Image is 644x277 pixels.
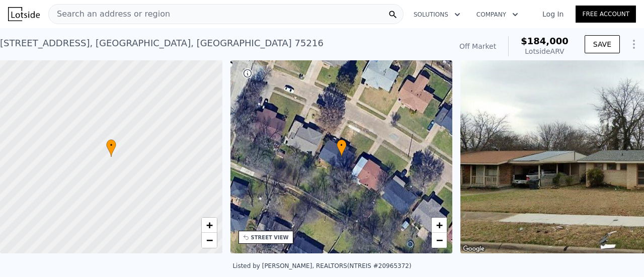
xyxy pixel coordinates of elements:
div: STREET VIEW [251,234,289,241]
div: • [337,139,347,157]
a: Zoom in [202,218,217,233]
div: Lotside ARV [521,46,569,56]
span: $184,000 [521,36,569,46]
a: Zoom out [432,233,447,248]
span: − [206,234,212,246]
button: Solutions [406,6,468,24]
img: Lotside [8,7,40,21]
a: Log In [530,9,576,19]
a: Zoom in [432,218,447,233]
button: Company [468,6,526,24]
span: + [436,219,443,231]
span: • [337,141,347,150]
span: − [436,234,443,246]
a: Zoom out [202,233,217,248]
button: SAVE [585,35,620,53]
div: • [106,139,116,157]
span: • [106,141,116,150]
div: Listed by [PERSON_NAME], REALTORS (NTREIS #20965372) [232,262,411,269]
span: Search an address or region [49,8,170,20]
a: Free Account [576,6,636,23]
span: + [206,219,212,231]
button: Show Options [624,34,644,54]
div: Off Market [459,41,496,51]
